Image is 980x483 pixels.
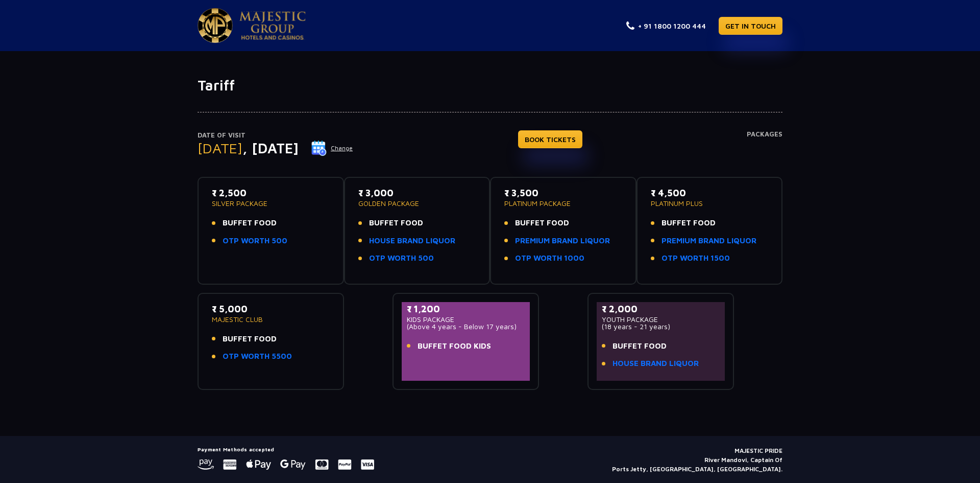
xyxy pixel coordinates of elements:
p: ₹ 2,500 [212,186,330,200]
a: OTP WORTH 1500 [661,252,730,264]
a: OTP WORTH 500 [223,235,287,247]
img: Majestic Pride [198,8,233,43]
p: KIDS PACKAGE [407,316,525,323]
h5: Payment Methods accepted [198,446,374,452]
a: GET IN TOUCH [719,17,782,35]
button: Change [311,140,353,156]
span: BUFFET FOOD [515,217,569,229]
span: BUFFET FOOD [612,340,667,352]
span: BUFFET FOOD [223,333,277,345]
p: PLATINUM PACKAGE [504,200,622,207]
p: ₹ 3,500 [504,186,622,200]
a: PREMIUM BRAND LIQUOR [515,235,610,247]
p: SILVER PACKAGE [212,200,330,207]
p: YOUTH PACKAGE [602,316,720,323]
a: BOOK TICKETS [518,130,582,148]
p: ₹ 5,000 [212,302,330,316]
a: HOUSE BRAND LIQUOR [369,235,455,247]
span: BUFFET FOOD KIDS [418,340,491,352]
p: ₹ 1,200 [407,302,525,316]
p: MAJESTIC CLUB [212,316,330,323]
p: MAJESTIC PRIDE River Mandovi, Captain Of Ports Jetty, [GEOGRAPHIC_DATA], [GEOGRAPHIC_DATA]. [612,446,782,474]
p: Date of Visit [198,130,353,141]
span: BUFFET FOOD [661,217,716,229]
span: BUFFET FOOD [369,217,423,229]
a: OTP WORTH 500 [369,252,434,264]
p: PLATINUM PLUS [651,200,769,207]
span: [DATE] [198,140,242,156]
span: BUFFET FOOD [223,217,277,229]
span: , [DATE] [242,140,299,156]
a: HOUSE BRAND LIQUOR [612,358,699,370]
p: (Above 4 years - Below 17 years) [407,323,525,330]
img: Majestic Pride [239,11,306,40]
a: + 91 1800 1200 444 [626,20,706,31]
a: OTP WORTH 1000 [515,252,584,264]
h4: Packages [747,130,782,167]
p: (18 years - 21 years) [602,323,720,330]
a: PREMIUM BRAND LIQUOR [661,235,756,247]
p: ₹ 4,500 [651,186,769,200]
p: ₹ 2,000 [602,302,720,316]
a: OTP WORTH 5500 [223,351,292,362]
h1: Tariff [198,77,782,94]
p: GOLDEN PACKAGE [358,200,476,207]
p: ₹ 3,000 [358,186,476,200]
